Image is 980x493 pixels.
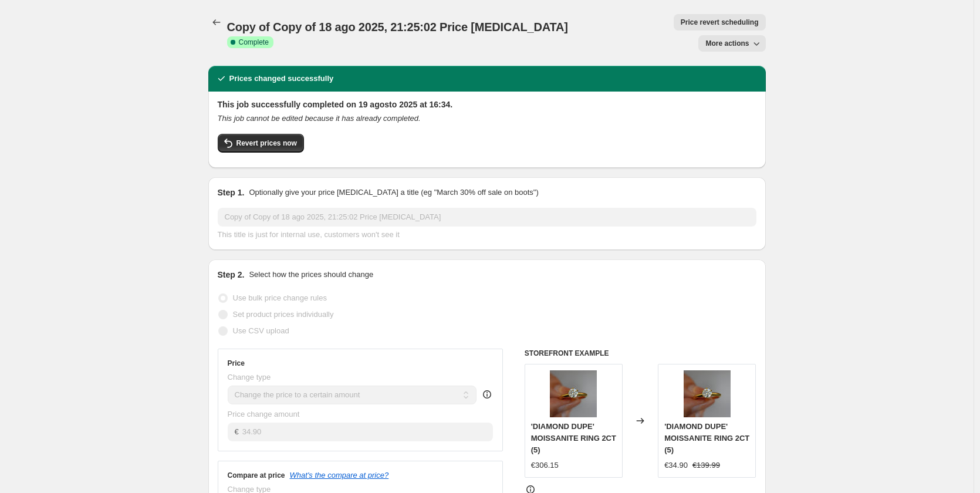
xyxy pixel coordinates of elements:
span: Change type [228,373,271,381]
span: This title is just for internal use, customers won't see it [218,230,400,239]
button: What's the compare at price? [290,471,389,480]
span: € [235,427,239,436]
h2: Prices changed successfully [229,73,334,85]
h2: Step 2. [218,269,245,281]
span: 'DIAMOND DUPE' MOISSANITE RING 2CT (5) [664,422,749,454]
span: 'DIAMOND DUPE' MOISSANITE RING 2CT (5) [531,422,616,454]
h3: Compare at price [228,471,285,480]
input: 30% off holiday sale [218,208,756,227]
span: Revert prices now [236,139,297,148]
span: Price change amount [228,410,300,418]
span: Price revert scheduling [681,18,759,27]
button: Revert prices now [218,134,304,153]
p: Select how the prices should change [249,269,373,281]
span: Set product prices individually [233,310,334,319]
button: More actions [698,35,765,52]
h2: Step 1. [218,187,245,198]
div: €34.90 [664,460,688,471]
span: Use CSV upload [233,326,289,335]
input: 80.00 [242,423,493,441]
span: Complete [239,38,269,47]
p: Optionally give your price [MEDICAL_DATA] a title (eg "March 30% off sale on boots") [249,187,538,198]
span: Use bulk price change rules [233,293,327,302]
img: 271-1_80x.jpg [550,370,597,417]
i: This job cannot be edited because it has already completed. [218,114,421,123]
img: 271-1_80x.jpg [684,370,731,417]
span: Copy of Copy of 18 ago 2025, 21:25:02 Price [MEDICAL_DATA] [227,21,568,33]
h6: STOREFRONT EXAMPLE [525,349,756,358]
h3: Price [228,359,245,368]
h2: This job successfully completed on 19 agosto 2025 at 16:34. [218,99,756,110]
button: Price revert scheduling [674,14,766,31]
div: help [481,389,493,400]
button: Price change jobs [208,14,225,31]
strike: €139.99 [692,460,720,471]
span: More actions [705,39,749,48]
div: €306.15 [531,460,559,471]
